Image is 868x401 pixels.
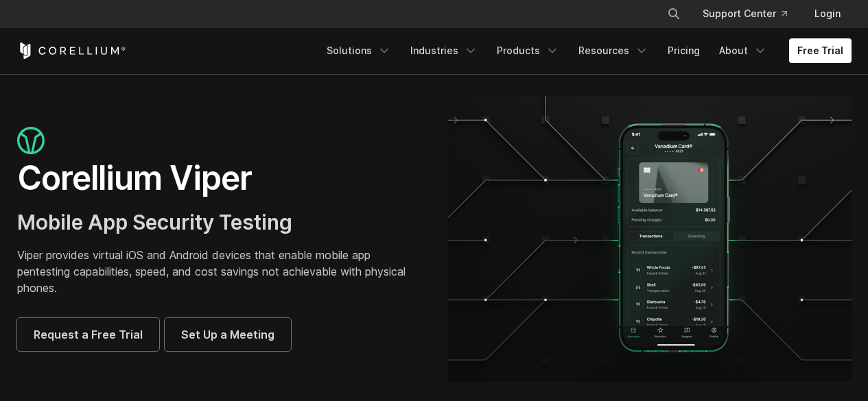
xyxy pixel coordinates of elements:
h1: Corellium Viper [17,158,421,199]
a: Free Trial [789,38,852,63]
div: Navigation Menu [318,38,852,63]
img: viper_icon_large [17,127,45,155]
a: Solutions [318,38,399,63]
button: Search [661,1,686,26]
a: Resources [570,38,657,63]
span: Mobile App Security Testing [17,210,292,234]
span: Set Up a Meeting [181,326,274,343]
a: About [711,38,775,63]
a: Request a Free Trial [17,318,159,351]
span: Request a Free Trial [34,326,143,343]
a: Industries [402,38,486,63]
img: viper_hero [448,96,852,382]
a: Pricing [659,38,708,63]
p: Viper provides virtual iOS and Android devices that enable mobile app pentesting capabilities, sp... [17,247,421,296]
a: Login [804,1,852,26]
a: Set Up a Meeting [165,318,291,351]
a: Products [489,38,567,63]
a: Support Center [692,1,798,26]
a: Corellium Home [17,42,126,59]
div: Navigation Menu [650,1,852,26]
